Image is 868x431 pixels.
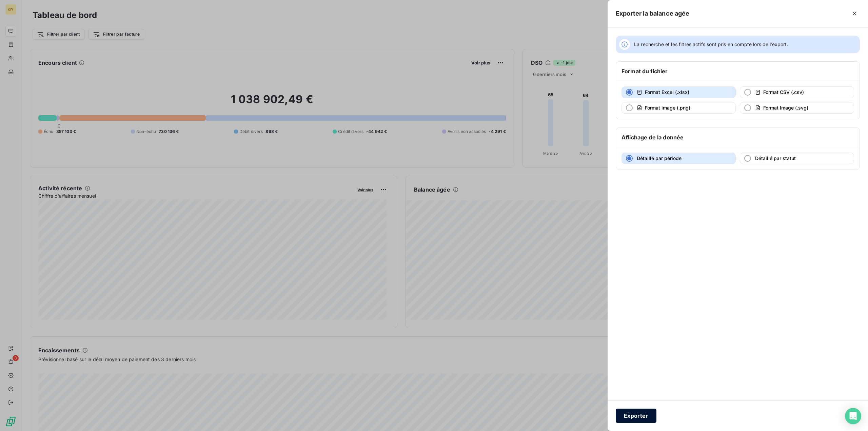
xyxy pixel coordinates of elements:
button: Exporter [616,409,656,423]
button: Format Excel (.xlsx) [622,86,736,98]
div: Open Intercom Messenger [845,408,861,424]
h5: Exporter la balance agée [616,9,690,18]
span: Détaillé par période [637,155,682,161]
span: Format CSV (.csv) [763,89,804,95]
button: Détaillé par statut [740,153,854,164]
button: Détaillé par période [622,153,736,164]
h6: Format du fichier [622,67,668,75]
span: La recherche et les filtres actifs sont pris en compte lors de l’export. [634,41,788,48]
button: Format CSV (.csv) [740,86,854,98]
span: Format Image (.svg) [763,105,808,111]
h6: Affichage de la donnée [622,133,684,141]
button: Format image (.png) [622,102,736,114]
span: Format image (.png) [645,105,690,111]
span: Format Excel (.xlsx) [645,89,689,95]
button: Format Image (.svg) [740,102,854,114]
span: Détaillé par statut [755,155,796,161]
